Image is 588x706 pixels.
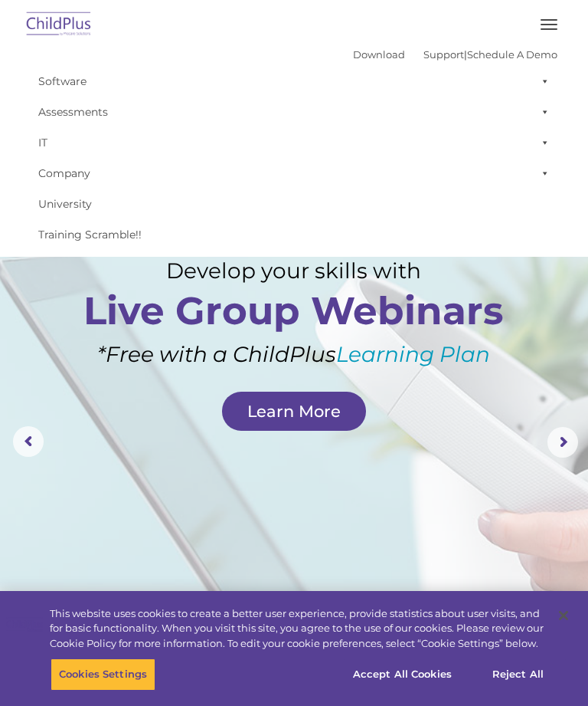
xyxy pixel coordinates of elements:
a: Training Scramble!! [31,219,557,250]
rs-layer: *Free with a ChildPlus [80,342,507,367]
font: | [353,48,557,61]
a: Assessments [31,97,557,127]
a: Support [423,48,464,61]
img: ChildPlus by Procare Solutions [23,7,95,43]
a: Schedule A Demo [467,48,557,61]
a: Company [31,158,557,189]
a: University [31,189,557,219]
a: Download [353,48,405,61]
button: Reject All [470,658,566,691]
div: This website uses cookies to create a better user experience, provide statistics about user visit... [50,606,547,652]
a: Software [31,66,557,97]
a: Learn More [222,392,366,431]
a: IT [31,127,557,158]
rs-layer: Live Group Webinars [51,291,537,330]
rs-layer: Develop your skills with [80,258,507,284]
button: Cookies Settings [51,658,155,691]
button: Accept All Cookies [345,658,460,691]
a: Learning Plan [336,341,490,367]
button: Close [547,599,580,632]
